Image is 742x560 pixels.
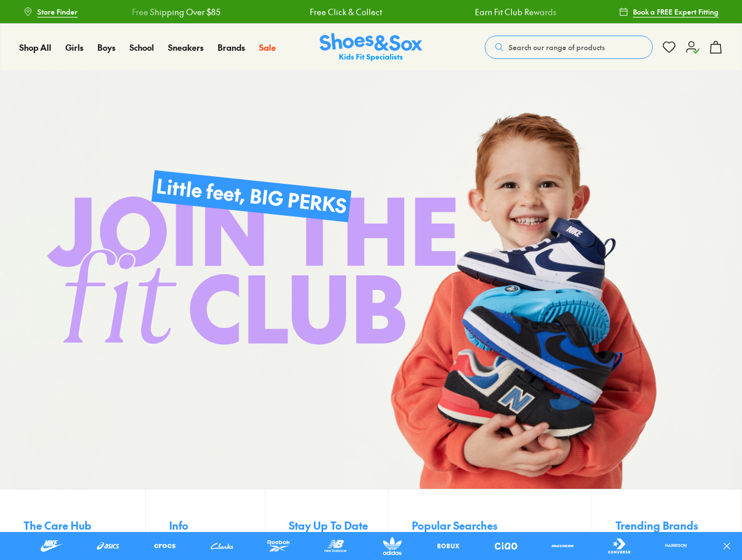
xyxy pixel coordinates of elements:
[320,33,422,62] a: Shoes & Sox
[289,517,368,533] span: Stay Up To Date
[129,6,218,18] a: Free Shipping Over $85
[168,41,204,53] span: Sneakers
[97,41,116,53] span: Boys
[289,513,388,538] button: Stay Up To Date
[65,41,83,53] span: Girls
[509,42,605,52] span: Search our range of products
[169,513,265,538] button: Info
[169,517,188,533] span: Info
[129,41,154,54] a: School
[619,1,719,22] a: Book a FREE Expert Fitting
[23,517,92,533] span: The Care Hub
[472,6,554,18] a: Earn Fit Club Rewards
[259,41,276,53] span: Sale
[615,517,698,533] span: Trending Brands
[19,41,51,53] span: Shop All
[218,41,245,54] a: Brands
[307,6,379,18] a: Free Click & Collect
[23,513,145,538] button: The Care Hub
[412,513,591,538] button: Popular Searches
[320,33,422,62] img: SNS_Logo_Responsive.svg
[412,517,498,533] span: Popular Searches
[65,41,83,54] a: Girls
[168,41,204,54] a: Sneakers
[37,6,78,17] span: Store Finder
[633,6,719,17] span: Book a FREE Expert Fitting
[485,36,653,59] button: Search our range of products
[19,41,51,54] a: Shop All
[129,41,154,53] span: School
[23,1,78,22] a: Store Finder
[218,41,245,53] span: Brands
[615,513,718,538] button: Trending Brands
[259,41,276,54] a: Sale
[97,41,116,54] a: Boys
